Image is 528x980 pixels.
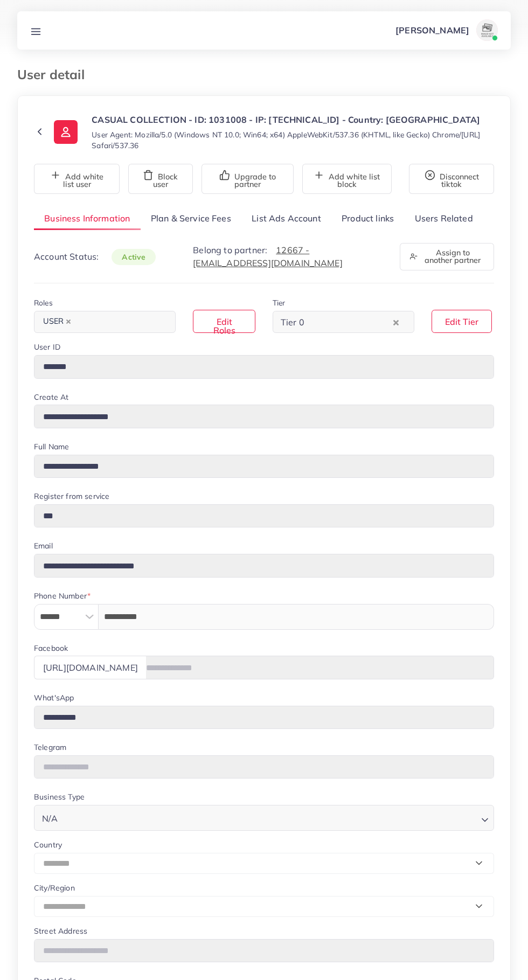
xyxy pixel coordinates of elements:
[92,129,494,151] small: User Agent: Mozilla/5.0 (Windows NT 10.0; Win64; x64) AppleWebKit/537.36 (KHTML, like Gecko) Chro...
[476,19,498,41] img: avatar
[34,805,494,830] div: Search for option
[34,643,68,654] label: Facebook
[34,207,141,230] a: Business Information
[34,441,69,452] label: Full Name
[38,315,76,330] span: USER
[128,164,193,194] button: Block user
[34,540,53,551] label: Email
[400,243,494,270] button: Assign to another partner
[432,310,492,333] button: Edit Tier
[193,310,255,333] button: Edit Roles
[331,207,404,230] a: Product links
[302,164,392,194] button: Add white list block
[54,120,78,144] img: ic-user-info.36bf1079.svg
[34,590,91,601] label: Phone Number
[66,319,71,324] button: Deselect USER
[193,244,387,269] p: Belong to partner:
[393,316,399,328] button: Clear Selected
[34,926,87,936] label: Street Address
[34,392,68,402] label: Create At
[202,164,294,194] button: Upgrade to partner
[40,811,60,826] span: N/A
[34,250,156,263] p: Account Status:
[34,839,62,850] label: Country
[112,249,156,265] span: active
[273,311,414,333] div: Search for option
[77,314,162,331] input: Search for option
[404,207,483,230] a: Users Related
[34,656,147,679] div: [URL][DOMAIN_NAME]
[34,882,75,893] label: City/Region
[17,67,93,82] h3: User detail
[92,113,494,126] p: CASUAL COLLECTION - ID: 1031008 - IP: [TECHNICAL_ID] - Country: [GEOGRAPHIC_DATA]
[34,491,109,502] label: Register from service
[308,314,391,331] input: Search for option
[34,692,74,703] label: What'sApp
[34,164,120,194] button: Add white list user
[273,297,286,308] label: Tier
[34,311,176,333] div: Search for option
[141,207,241,230] a: Plan & Service Fees
[390,19,502,41] a: [PERSON_NAME]avatar
[395,24,469,37] p: [PERSON_NAME]
[34,742,66,753] label: Telegram
[34,297,53,308] label: Roles
[241,207,331,230] a: List Ads Account
[34,342,60,352] label: User ID
[34,791,85,802] label: Business Type
[409,164,494,194] button: Disconnect tiktok
[61,808,477,826] input: Search for option
[279,315,307,331] span: Tier 0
